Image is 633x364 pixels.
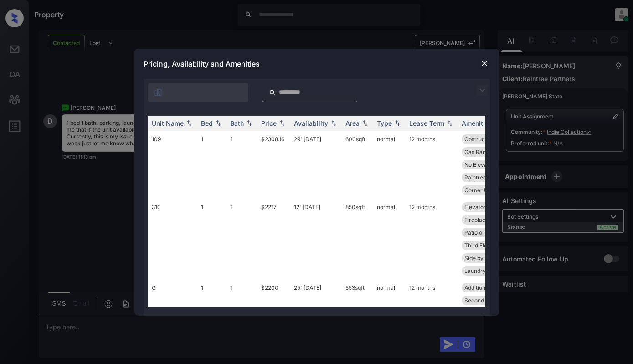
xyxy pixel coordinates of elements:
td: 1 [226,279,257,347]
td: 600 sqft [342,131,373,199]
span: Fireplace [464,216,489,223]
td: 1 [226,199,257,279]
img: sorting [185,120,194,126]
div: Lease Term [409,119,444,127]
td: normal [373,279,406,347]
td: 12' [DATE] [290,199,342,279]
div: Bath [230,119,244,127]
img: sorting [393,120,402,126]
span: Corner Unit [464,187,494,194]
span: Laundry Room Pr... [464,267,513,274]
div: Pricing, Availability and Amenities [134,49,499,79]
td: 1 [197,279,226,347]
td: $2308.16 [257,131,290,199]
td: 109 [148,131,197,199]
span: Side by Side Wa... [464,255,510,261]
span: Obstructed View [464,136,507,143]
span: Raintree [MEDICAL_DATA]... [464,174,536,181]
span: No Elevator Acc... [464,161,510,168]
img: sorting [278,120,287,126]
td: 25' [DATE] [290,279,342,347]
span: Second Floor [464,297,499,304]
img: sorting [245,120,254,126]
td: 12 months [406,131,458,199]
div: Availability [294,119,328,127]
td: 12 months [406,279,458,347]
img: icon-zuma [154,88,163,97]
td: $2200 [257,279,290,347]
td: 553 sqft [342,279,373,347]
img: icon-zuma [477,85,488,96]
td: 1 [197,131,226,199]
td: 850 sqft [342,199,373,279]
div: Type [377,119,392,127]
img: sorting [329,120,338,126]
span: Patio or Balcon... [464,229,508,236]
img: sorting [445,120,454,126]
td: normal [373,131,406,199]
div: Unit Name [152,119,184,127]
div: Amenities [462,119,492,127]
td: 1 [226,131,257,199]
div: Bed [201,119,213,127]
img: close [480,59,489,68]
span: Third Floor [464,242,493,249]
td: 1 [197,199,226,279]
span: Elevator Proxim... [464,204,510,210]
img: sorting [214,120,223,126]
img: icon-zuma [269,88,276,97]
span: Gas Range [464,149,492,155]
td: $2217 [257,199,290,279]
td: 29' [DATE] [290,131,342,199]
span: Additional Stor... [464,284,506,291]
td: 310 [148,199,197,279]
td: 12 months [406,199,458,279]
img: sorting [360,120,370,126]
td: G [148,279,197,347]
div: Area [345,119,360,127]
div: Price [261,119,277,127]
td: normal [373,199,406,279]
